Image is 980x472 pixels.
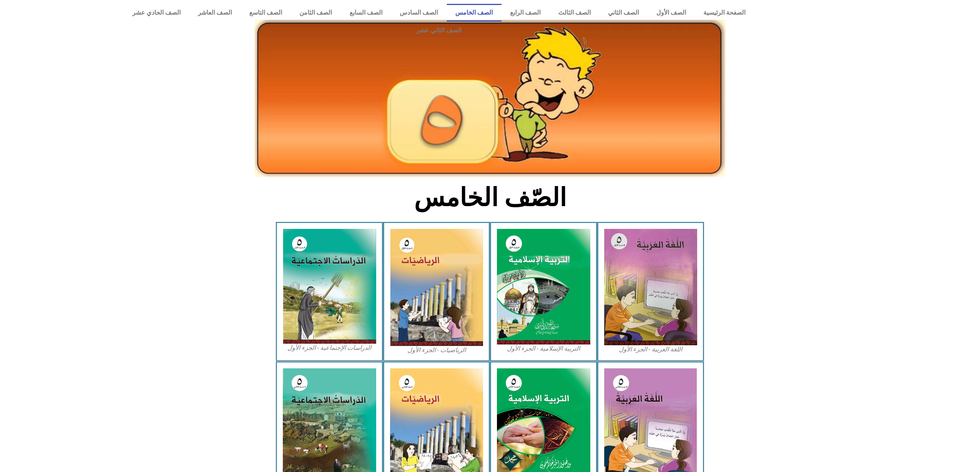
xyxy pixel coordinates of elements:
a: الصف التاسع [241,4,291,22]
a: الصف الخامس [447,4,502,22]
a: الصفحة الرئيسية [695,4,754,22]
a: الصف العاشر [189,4,240,22]
a: الصف الأول [648,4,695,22]
a: الصف السادس [391,4,446,22]
a: الصف الثالث [549,4,599,22]
a: الصف السابع [341,4,391,22]
a: الصف الرابع [502,4,549,22]
a: الصف الثاني عشر [123,22,754,39]
figcaption: الدراسات الإجتماعية - الجزء الأول​ [283,344,376,352]
a: الصف الحادي عشر [123,4,189,22]
a: الصف الثامن [291,4,341,22]
figcaption: التربية الإسلامية - الجزء الأول [497,344,590,353]
h2: الصّف الخامس [363,183,618,213]
a: الصف الثاني [599,4,647,22]
figcaption: الرياضيات - الجزء الأول​ [390,346,483,354]
figcaption: اللغة العربية - الجزء الأول​ [604,345,698,354]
